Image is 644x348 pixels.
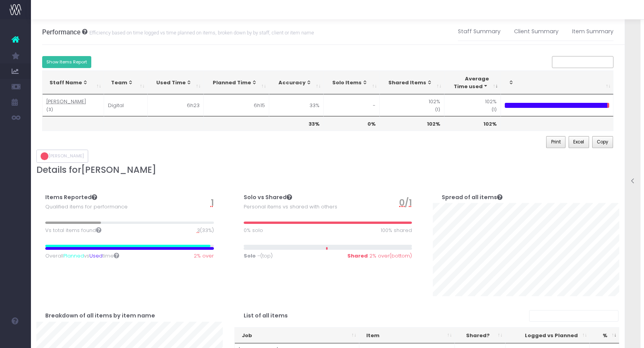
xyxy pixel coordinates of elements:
[444,71,501,94] th: AverageTime used: activate to sort column ascending
[380,116,444,131] th: 102%
[444,94,501,116] td: 102%
[235,328,359,344] th: Job: activate to sort column ascending
[399,196,405,209] span: 0
[455,328,506,344] th: Shared?: activate to sort column ascending
[458,23,501,41] a: Staff Summary
[514,23,559,41] a: Client Summary
[451,75,489,90] div: Average Time used
[381,227,412,234] span: 100% shared
[45,312,155,319] h4: Breakdown of all items by item name
[324,94,380,116] td: -
[81,165,156,175] span: [PERSON_NAME]
[45,252,119,260] span: Overall vs time
[211,196,214,209] span: 1
[492,106,497,113] small: (1)
[87,28,314,36] small: Efficiency based on time logged vs time planned on items, broken down by by staff, client or item...
[506,328,590,344] th: Logged vs Planned: activate to sort column ascending
[211,79,257,87] div: Planned Time
[324,71,380,94] th: Solo Items: activate to sort column ascending
[435,106,440,113] small: (1)
[269,94,324,116] td: 33%
[36,150,89,163] button: [PERSON_NAME]
[89,252,102,260] span: Used
[590,328,619,344] th: %: activate to sort column ascending
[244,312,288,319] h4: List of all items
[197,227,214,234] span: (33%)
[269,71,324,94] th: Accuracy: activate to sort column ascending
[244,194,292,201] h4: Solo vs Shared
[409,196,412,209] span: 1
[45,227,101,234] span: Vs total items found
[197,227,200,234] span: 3
[257,252,260,260] span: –
[204,71,269,94] th: Planned Time: activate to sort column ascending
[380,94,444,116] td: 102%
[36,165,620,175] h3: Details for
[380,71,444,94] th: Shared Items: activate to sort column ascending
[551,138,561,145] span: Print
[444,116,501,131] th: 102%
[387,79,432,87] div: Shared Items
[442,194,502,201] h4: Spread of all items
[63,252,84,260] span: Planned
[276,79,312,87] div: Accuracy
[369,252,389,260] span: 2% over
[331,79,368,87] div: Solo Items
[244,252,256,259] strong: Solo
[501,71,614,94] th: : activate to sort column ascending
[399,196,412,209] span: /
[546,136,565,148] button: Print
[46,98,86,105] abbr: [PERSON_NAME]
[42,28,80,36] span: Performance
[155,79,192,87] div: Used Time
[359,328,455,344] th: Item: activate to sort column ascending
[45,194,97,201] h4: Items Reported
[111,79,135,87] div: Team
[592,136,613,148] button: Copy
[572,23,613,41] a: Item Summary
[347,252,412,260] span: (bottom)
[104,94,147,116] td: Digital
[244,203,337,211] span: Personal items vs shared with others
[244,227,263,234] span: 0% solo
[148,94,204,116] td: 6h23
[573,138,584,145] span: Excel
[46,106,53,113] small: (3)
[597,138,608,145] span: Copy
[569,136,589,148] button: Excel
[10,333,21,344] img: images/default_profile_image.png
[148,71,204,94] th: Used Time: activate to sort column ascending
[244,252,273,260] span: (top)
[104,71,147,94] th: Team: activate to sort column ascending
[269,116,324,131] th: 33%
[194,252,214,260] span: 2% over
[347,252,368,259] strong: Shared
[43,71,104,94] th: Staff Name: activate to sort column ascending
[324,116,380,131] th: 0%
[42,56,92,68] button: Show Items Report
[45,203,128,211] span: Qualified items for performance
[204,94,269,116] td: 6h15
[50,79,92,87] div: Staff Name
